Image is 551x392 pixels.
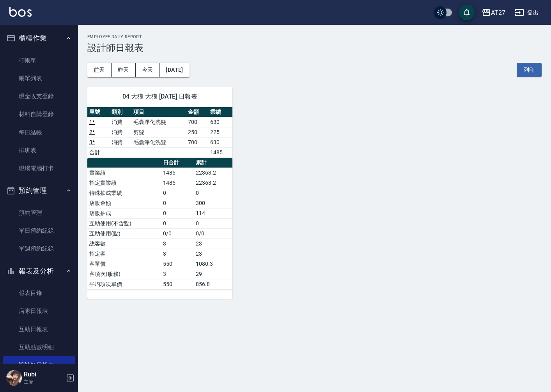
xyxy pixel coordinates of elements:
[161,279,194,289] td: 550
[110,137,132,147] td: 消費
[194,218,232,228] td: 0
[194,238,232,249] td: 23
[87,168,161,178] td: 實業績
[161,198,194,208] td: 0
[3,28,75,48] button: 櫃檯作業
[186,107,208,117] th: 金額
[194,249,232,259] td: 23
[3,159,75,177] a: 現場電腦打卡
[186,117,208,127] td: 700
[194,158,232,168] th: 累計
[87,218,161,228] td: 互助使用(不含點)
[87,178,161,188] td: 指定實業績
[459,5,475,20] button: save
[87,158,232,290] table: a dense table
[131,137,186,147] td: 毛囊淨化洗髮
[110,117,132,127] td: 消費
[112,63,136,77] button: 昨天
[161,158,194,168] th: 日合計
[194,259,232,269] td: 1080.3
[131,117,186,127] td: 毛囊淨化洗髮
[3,124,75,141] a: 每日結帳
[194,208,232,218] td: 114
[87,34,542,39] h2: Employee Daily Report
[512,5,542,20] button: 登出
[3,320,75,338] a: 互助日報表
[517,63,542,77] button: 列印
[87,259,161,269] td: 客單價
[131,107,186,117] th: 項目
[161,238,194,249] td: 3
[3,141,75,159] a: 排班表
[3,261,75,281] button: 報表及分析
[186,137,208,147] td: 700
[3,204,75,222] a: 預約管理
[208,127,232,137] td: 225
[3,51,75,69] a: 打帳單
[161,228,194,238] td: 0/0
[87,228,161,238] td: 互助使用(點)
[194,168,232,178] td: 22363.2
[87,107,110,117] th: 單號
[194,279,232,289] td: 856.8
[159,63,189,77] button: [DATE]
[3,338,75,356] a: 互助點數明細
[208,147,232,157] td: 1485
[208,107,232,117] th: 業績
[3,302,75,320] a: 店家日報表
[478,5,508,21] button: AT27
[161,259,194,269] td: 550
[194,228,232,238] td: 0/0
[87,238,161,249] td: 總客數
[87,107,232,158] table: a dense table
[161,208,194,218] td: 0
[24,371,64,378] h5: Rubi
[24,378,64,385] p: 主管
[186,127,208,137] td: 250
[136,63,160,77] button: 今天
[87,249,161,259] td: 指定客
[6,370,22,386] img: Person
[161,168,194,178] td: 1485
[3,222,75,240] a: 單日預約紀錄
[3,240,75,258] a: 單週預約紀錄
[208,137,232,147] td: 630
[194,178,232,188] td: 22363.2
[161,188,194,198] td: 0
[3,284,75,302] a: 報表目錄
[110,107,132,117] th: 類別
[3,180,75,201] button: 預約管理
[87,42,542,53] h3: 設計師日報表
[9,7,32,17] img: Logo
[194,269,232,279] td: 29
[208,117,232,127] td: 630
[97,93,223,101] span: 04 大狼 大狼 [DATE] 日報表
[87,188,161,198] td: 特殊抽成業績
[87,63,112,77] button: 前天
[87,269,161,279] td: 客項次(服務)
[87,208,161,218] td: 店販抽成
[161,269,194,279] td: 3
[161,249,194,259] td: 3
[194,188,232,198] td: 0
[3,356,75,374] a: 設計師日報表
[161,178,194,188] td: 1485
[3,87,75,105] a: 現金收支登錄
[87,198,161,208] td: 店販金額
[87,147,110,157] td: 合計
[131,127,186,137] td: 剪髮
[491,8,505,18] div: AT27
[87,279,161,289] td: 平均項次單價
[110,127,132,137] td: 消費
[161,218,194,228] td: 0
[3,69,75,87] a: 帳單列表
[3,105,75,123] a: 材料自購登錄
[194,198,232,208] td: 300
